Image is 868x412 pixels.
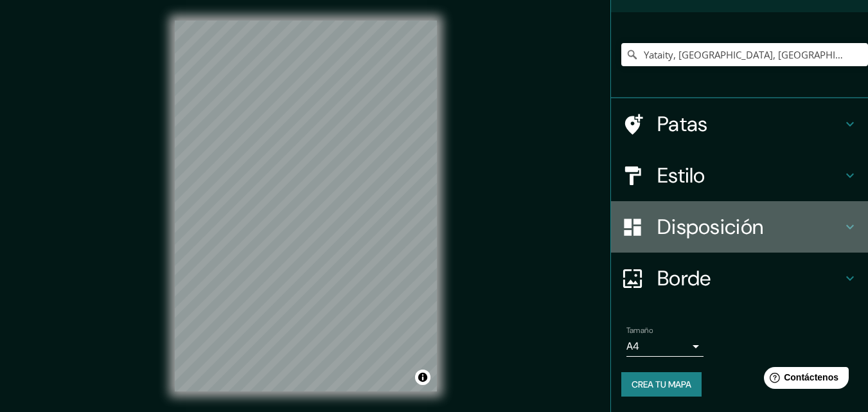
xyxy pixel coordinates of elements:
[626,339,639,353] font: A4
[611,98,868,150] div: Patas
[754,362,854,398] iframe: Lanzador de widgets de ayuda
[632,379,691,390] font: Crea tu mapa
[657,265,711,292] font: Borde
[657,162,705,189] font: Estilo
[657,111,708,138] font: Patas
[611,201,868,253] div: Disposición
[626,336,704,357] div: A4
[621,372,702,397] button: Crea tu mapa
[611,150,868,201] div: Estilo
[657,213,763,240] font: Disposición
[626,325,653,336] font: Tamaño
[621,43,868,66] input: Elige tu ciudad o zona
[175,21,437,391] canvas: Mapa
[611,253,868,304] div: Borde
[415,370,430,385] button: Activar o desactivar atribución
